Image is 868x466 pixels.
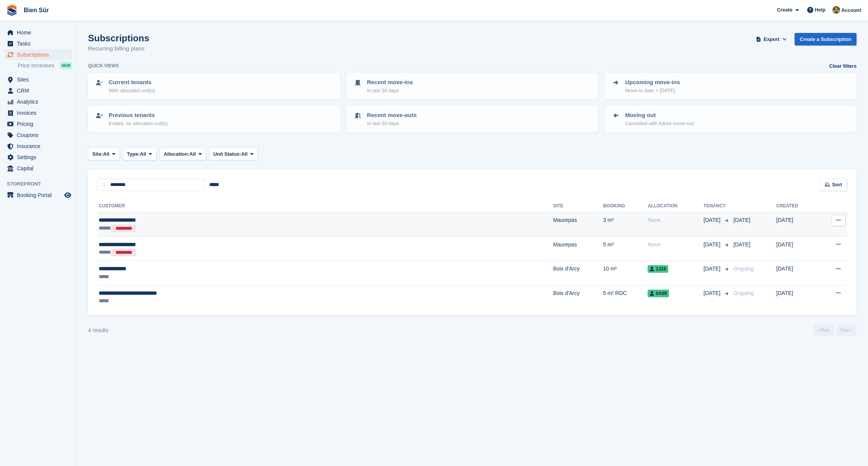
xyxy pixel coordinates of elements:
td: 3 m² [603,212,648,237]
td: 5 m² RDC [603,285,648,309]
p: Recent move-ins [367,78,413,87]
img: stora-icon-8386f47178a22dfd0bd8f6a31ec36ba5ce8667c1dd55bd0f319d3a0aa187defe.svg [6,5,18,16]
a: menu [4,27,72,38]
span: 0A09 [648,290,669,297]
th: Created [776,200,817,212]
span: Booking Portal [17,190,63,200]
img: Matthieu Burnand [832,6,840,14]
td: [DATE] [776,236,817,261]
span: All [189,150,196,158]
p: Moving out [625,111,693,120]
div: None [648,216,703,224]
div: 4 results [88,326,108,334]
a: Bien Sûr [21,4,52,16]
span: [DATE] [733,241,750,248]
span: Subscriptions [17,49,63,60]
a: menu [4,119,72,129]
span: Sites [17,74,63,85]
span: Help [815,6,826,14]
td: [DATE] [776,285,817,309]
p: Move-in date > [DATE] [625,87,680,95]
th: Customer [97,200,553,212]
div: None [648,241,703,249]
a: Recent move-outs In last 30 days [347,106,598,132]
button: Unit Status: All [209,148,258,160]
button: Type: All [123,148,157,160]
td: Maurepas [553,236,603,261]
span: All [241,150,248,158]
p: Current tenants [109,78,155,87]
a: Create a Subscription [795,33,857,46]
p: In last 30 days [367,120,417,127]
span: [DATE] [733,217,750,223]
th: Site [553,200,603,212]
p: Ended, no allocated unit(s) [109,120,168,127]
span: Analytics [17,96,63,107]
nav: Page [812,324,858,336]
button: Export [755,33,788,46]
td: Bois d'Arcy [553,285,603,309]
td: Bois d'Arcy [553,261,603,285]
span: Capital [17,163,63,174]
span: Coupons [17,130,63,140]
span: Storefront [7,180,76,188]
th: Tenancy [703,200,730,212]
a: menu [4,130,72,140]
a: menu [4,152,72,163]
h6: Quick views [88,62,119,69]
p: In last 30 days [367,87,413,95]
span: Site: [92,150,103,158]
td: [DATE] [776,261,817,285]
a: menu [4,85,72,96]
span: [DATE] [703,289,722,297]
a: Recent move-ins In last 30 days [347,73,598,99]
h1: Subscriptions [88,33,149,43]
a: menu [4,163,72,174]
th: Booking [603,200,648,212]
span: Account [841,7,861,14]
div: NEW [60,62,72,69]
span: Insurance [17,141,63,152]
span: [DATE] [703,265,722,273]
span: Settings [17,152,63,163]
a: Price increases NEW [18,61,72,70]
th: Allocation [648,200,703,212]
span: Invoices [17,108,63,118]
p: Recurring billing plans [88,44,149,53]
span: 1J16 [648,265,668,273]
a: Clear filters [829,62,857,70]
a: Upcoming move-ins Move-in date > [DATE] [605,73,856,99]
span: Tasks [17,38,63,49]
span: Type: [127,150,140,158]
a: Preview store [63,191,72,200]
button: Allocation: All [160,148,206,160]
span: [DATE] [703,241,722,249]
a: menu [4,74,72,85]
p: Recent move-outs [367,111,417,120]
td: [DATE] [776,212,817,237]
span: Ongoing [733,290,754,296]
a: menu [4,108,72,118]
span: Sort [832,181,842,189]
button: Site: All [88,148,120,160]
span: All [103,150,109,158]
a: menu [4,190,72,200]
a: Current tenants With allocated unit(s) [89,73,339,99]
span: CRM [17,85,63,96]
span: Unit Status: [213,150,241,158]
p: Upcoming move-ins [625,78,680,87]
span: Create [777,6,792,14]
td: 10 m² [603,261,648,285]
span: All [140,150,146,158]
span: Ongoing [733,266,754,272]
span: Home [17,27,63,38]
p: Cancelled with future move-out [625,120,693,127]
td: 5 m² [603,236,648,261]
span: Price increases [18,62,54,69]
a: menu [4,38,72,49]
span: Pricing [17,119,63,129]
td: Maurepas [553,212,603,237]
p: Previous tenants [109,111,168,120]
span: Allocation: [164,150,189,158]
a: menu [4,141,72,152]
